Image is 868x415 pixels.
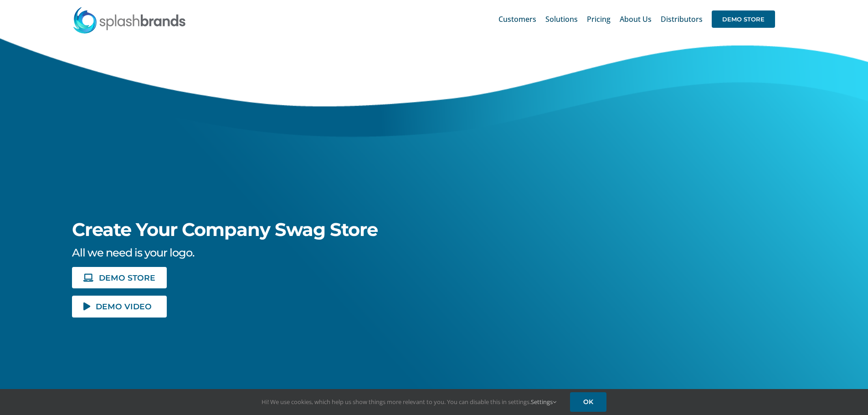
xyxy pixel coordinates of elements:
[498,15,536,23] span: Customers
[545,15,578,23] span: Solutions
[587,5,611,34] a: Pricing
[661,5,703,34] a: Distributors
[570,392,606,412] a: OK
[72,218,378,241] span: Create Your Company Swag Store
[498,5,536,34] a: Customers
[72,246,194,259] span: All we need is your logo.
[99,274,155,282] span: DEMO STORE
[498,5,775,34] nav: Main Menu
[96,302,152,310] span: DEMO VIDEO
[72,267,167,288] a: DEMO STORE
[620,15,652,23] span: About Us
[72,6,186,34] img: SplashBrands.com Logo
[531,398,556,406] a: Settings
[661,15,703,23] span: Distributors
[712,10,775,28] span: DEMO STORE
[712,5,775,34] a: DEMO STORE
[262,398,556,406] span: Hi! We use cookies, which help us show things more relevant to you. You can disable this in setti...
[587,15,611,23] span: Pricing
